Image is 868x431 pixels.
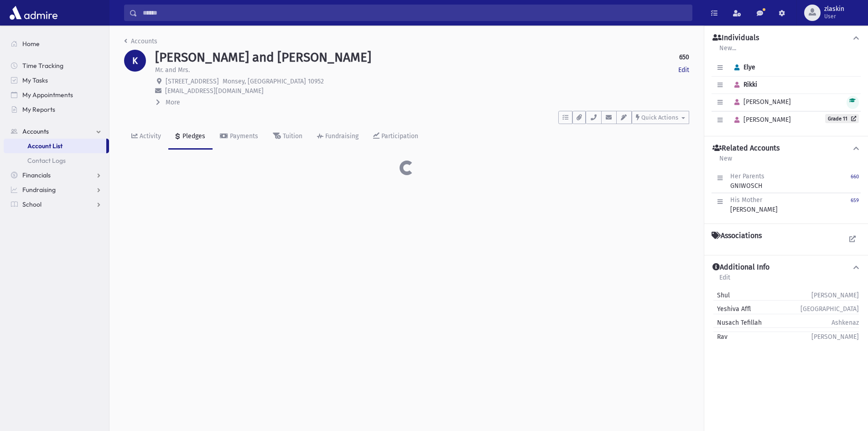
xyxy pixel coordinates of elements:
[832,318,859,327] span: Ashkenaz
[124,37,157,45] a: Accounts
[712,33,759,43] h4: Individuals
[4,88,109,102] a: My Appointments
[379,132,418,140] div: Participation
[730,196,762,204] span: His Mother
[124,124,168,150] a: Activity
[323,132,359,140] div: Fundraising
[27,156,66,165] span: Contact Logs
[641,114,678,121] span: Quick Actions
[719,272,731,289] a: Edit
[4,139,106,153] a: Account List
[4,58,109,73] a: Time Tracking
[712,231,762,240] h4: Associations
[22,186,56,194] span: Fundraising
[310,124,366,150] a: Fundraising
[811,291,859,300] span: [PERSON_NAME]
[730,116,791,124] span: [PERSON_NAME]
[4,197,109,212] a: School
[366,124,426,150] a: Participation
[712,263,861,272] button: Additional Info
[851,197,859,203] small: 659
[22,76,48,84] span: My Tasks
[137,5,692,21] input: Search
[679,52,689,62] strong: 650
[166,99,180,106] span: More
[22,40,40,48] span: Home
[4,102,109,117] a: My Reports
[713,332,728,342] span: Rav
[166,78,219,85] span: [STREET_ADDRESS]
[281,132,302,140] div: Tuition
[124,36,157,50] nav: breadcrumb
[22,127,49,135] span: Accounts
[168,124,213,150] a: Pledges
[713,304,751,314] span: Yeshiva Affl
[223,78,324,85] span: Monsey, [GEOGRAPHIC_DATA] 10952
[800,304,859,314] span: [GEOGRAPHIC_DATA]
[22,62,63,70] span: Time Tracking
[824,5,844,13] span: zlaskin
[22,91,73,99] span: My Appointments
[851,174,859,180] small: 660
[155,50,371,65] h1: [PERSON_NAME] and [PERSON_NAME]
[730,63,755,71] span: Elye
[719,43,737,59] a: New...
[712,33,861,43] button: Individuals
[730,172,764,180] span: Her Parents
[181,132,205,140] div: Pledges
[228,132,258,140] div: Payments
[730,195,778,214] div: [PERSON_NAME]
[155,98,181,107] button: More
[213,124,265,150] a: Payments
[730,81,757,88] span: Rikki
[22,171,51,179] span: Financials
[632,111,689,124] button: Quick Actions
[124,50,146,72] div: K
[719,153,733,170] a: New
[825,114,859,123] a: Grade 11
[678,65,689,75] a: Edit
[4,182,109,197] a: Fundraising
[730,171,764,191] div: GNIWOSCH
[851,195,859,214] a: 659
[713,318,762,327] span: Nusach Tefillah
[4,36,109,51] a: Home
[4,168,109,182] a: Financials
[811,332,859,342] span: [PERSON_NAME]
[712,263,769,272] h4: Additional Info
[27,142,62,150] span: Account List
[851,171,859,191] a: 660
[713,291,730,300] span: Shul
[138,132,161,140] div: Activity
[7,4,60,22] img: AdmirePro
[155,65,190,75] p: Mr. and Mrs.
[712,144,861,153] button: Related Accounts
[265,124,310,150] a: Tuition
[165,87,264,95] span: [EMAIL_ADDRESS][DOMAIN_NAME]
[4,153,109,168] a: Contact Logs
[4,73,109,88] a: My Tasks
[22,200,42,208] span: School
[712,144,780,153] h4: Related Accounts
[824,13,844,20] span: User
[4,124,109,139] a: Accounts
[730,98,791,106] span: [PERSON_NAME]
[22,105,55,114] span: My Reports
